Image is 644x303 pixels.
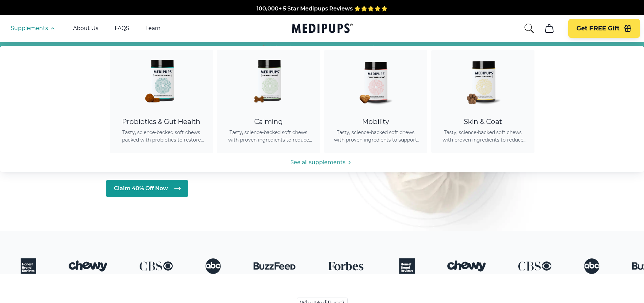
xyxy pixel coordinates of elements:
button: cart [541,20,557,36]
div: Probiotics & Gut Health [118,118,205,126]
a: About Us [73,25,98,32]
span: Tasty, science-backed soft chews with proven ingredients to support joint health, improve mobilit... [332,129,419,144]
img: Probiotic Dog Chews - Medipups [131,50,192,111]
a: Probiotic Dog Chews - MedipupsProbiotics & Gut HealthTasty, science-backed soft chews packed with... [110,50,213,153]
a: FAQS [115,25,129,32]
button: search [524,23,534,34]
button: Supplements [11,24,57,32]
img: Calming Dog Chews - Medipups [238,50,299,111]
span: Tasty, science-backed soft chews packed with probiotics to restore gut balance, ease itching, sup... [118,129,205,144]
a: Skin & Coat Chews - MedipupsSkin & CoatTasty, science-backed soft chews with proven ingredients t... [431,50,534,153]
a: Learn [145,25,161,32]
span: Get FREE Gift [576,25,620,32]
span: Tasty, science-backed soft chews with proven ingredients to reduce shedding, promote healthy skin... [439,129,526,144]
img: Skin & Coat Chews - Medipups [452,50,513,111]
div: Calming [225,118,312,126]
span: Tasty, science-backed soft chews with proven ingredients to reduce anxiety, promote relaxation, a... [225,129,312,144]
span: Supplements [11,25,48,32]
a: Claim 40% Off Now [106,180,188,197]
span: Made In The [GEOGRAPHIC_DATA] from domestic & globally sourced ingredients [210,7,434,13]
a: Calming Dog Chews - MedipupsCalmingTasty, science-backed soft chews with proven ingredients to re... [217,50,320,153]
img: Joint Care Chews - Medipups [345,50,406,111]
a: Medipups [292,22,353,36]
div: Skin & Coat [439,118,526,126]
button: Get FREE Gift [568,19,640,38]
div: Mobility [332,118,419,126]
a: Joint Care Chews - MedipupsMobilityTasty, science-backed soft chews with proven ingredients to su... [324,50,427,153]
